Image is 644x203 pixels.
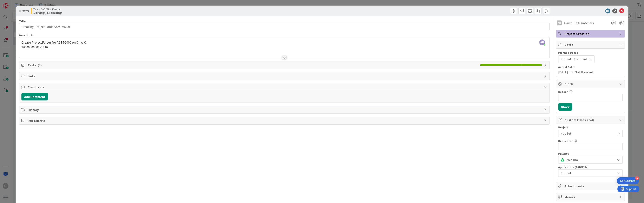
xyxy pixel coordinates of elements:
[567,157,613,163] span: Medium
[560,130,613,136] span: Not Set
[575,70,593,75] span: Not Done Yet
[38,63,42,67] span: ( 3 )
[558,103,572,111] button: Block
[564,117,617,122] span: Custom Fields
[28,85,542,90] span: Comments
[19,19,26,23] label: Title
[539,39,545,45] span: AR
[19,33,35,37] span: Description
[19,23,550,30] input: type card name here...
[21,40,87,44] span: Create ProjectFolder for A24-59000 on Drive Q:
[564,81,617,86] span: Block
[21,45,48,49] span: WO0000000371316
[19,8,29,13] span: ID
[564,31,617,36] span: Project Creation
[564,195,617,199] span: Mirrors
[563,20,572,25] span: Owner
[33,11,62,14] b: Solving / Executing
[558,90,568,94] label: Reason
[22,9,29,13] b: 2235
[21,93,48,100] button: Add Comment
[580,20,594,25] span: Watchers
[635,176,639,180] div: 4
[28,63,478,68] span: Tasks
[560,57,571,62] span: Not Set
[587,118,594,122] span: ( 2/4 )
[560,171,615,176] span: Not Set
[617,177,639,184] div: Open Get Started checklist, remaining modules: 4
[558,152,623,155] div: Priority
[28,107,542,112] span: History
[564,184,617,189] span: Attachments
[558,51,623,55] span: Planned Dates
[558,126,623,129] div: Project
[576,57,587,62] span: Not Set
[558,65,623,69] span: Actual Dates
[557,20,562,25] div: AR
[28,74,542,79] span: Links
[564,42,617,47] span: Dates
[33,8,62,11] span: Team CAD/PLM Kanban
[558,70,568,75] span: [DATE]
[28,118,542,123] span: Exit Criteria
[620,179,636,183] div: Get Started
[558,139,573,143] label: Requester
[558,166,623,168] div: Application (CAD/PLM)
[9,1,19,6] span: Support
